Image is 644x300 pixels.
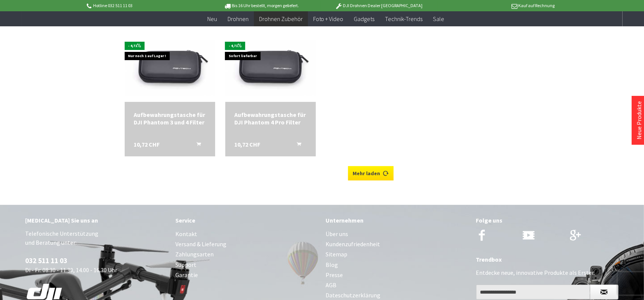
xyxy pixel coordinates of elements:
a: 032 511 11 03 [26,256,68,265]
input: Ihre E-Mail Adresse [476,285,590,300]
span: Drohnen Zubehör [259,15,303,23]
div: Trendbox [476,255,619,264]
a: Aufbewahrungstasche für DJI Phantom 4 Pro Filter 10,72 CHF In den Warenkorb [234,111,307,126]
a: Kundenzufriedenheit [326,239,469,249]
span: Technik-Trends [385,15,423,23]
a: Drohnen Zubehör [254,11,308,27]
button: In den Warenkorb [288,141,306,150]
a: Neu [202,11,222,27]
p: DJI Drohnen Dealer [GEOGRAPHIC_DATA] [320,1,437,10]
a: Neue Produkte [635,101,643,139]
a: Support [176,260,318,270]
img: Aufbewahrungstasche für DJI Phantom 4 Pro Filter [225,40,316,95]
p: Kauf auf Rechnung [437,1,555,10]
a: AGB [326,280,469,290]
span: 10,72 CHF [134,141,160,148]
a: Drohnen [222,11,254,27]
span: Gadgets [354,15,375,23]
a: Presse [326,270,469,280]
span: 10,72 CHF [234,141,260,148]
a: Mehr laden [348,166,394,180]
span: Foto + Video [313,15,344,23]
p: Hotline 032 511 11 03 [86,1,203,10]
span: Neu [207,15,217,23]
p: Bis 16 Uhr bestellt, morgen geliefert. [203,1,320,10]
div: Aufbewahrungstasche für DJI Phantom 4 Pro Filter [234,111,307,126]
a: Sitemap [326,249,469,259]
a: Technik-Trends [380,11,428,27]
a: Foto + Video [308,11,349,27]
button: In den Warenkorb [187,141,205,150]
a: Aufbewahrungstasche für DJI Phantom 3 und 4 Filter 10,72 CHF In den Warenkorb [134,111,206,126]
p: Entdecke neue, innovative Produkte als Erster. [476,268,619,277]
div: Service [176,215,318,225]
span: Drohnen [228,15,249,23]
a: Sale [428,11,450,27]
a: Über uns [326,229,469,239]
a: Kontakt [176,229,318,239]
a: Versand & Lieferung [176,239,318,249]
a: Gadgets [349,11,380,27]
span: Sale [433,15,445,23]
div: Unternehmen [326,215,469,225]
div: Folge uns [476,215,619,225]
button: Newsletter abonnieren [590,285,618,300]
img: Aufbewahrungstasche für DJI Phantom 3 und 4 Filter [125,40,215,95]
a: Blog [326,260,469,270]
a: Garantie [176,270,318,280]
div: Aufbewahrungstasche für DJI Phantom 3 und 4 Filter [134,111,206,126]
div: [MEDICAL_DATA] Sie uns an [26,215,168,225]
a: Zahlungsarten [176,249,318,259]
